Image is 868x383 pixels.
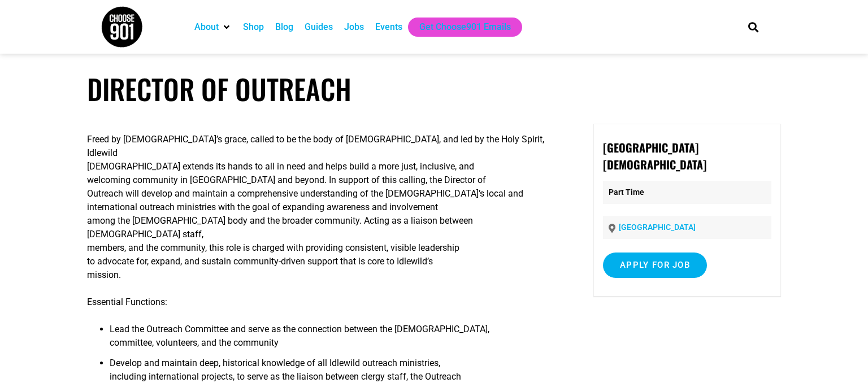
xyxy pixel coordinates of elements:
input: Apply for job [603,253,707,278]
a: About [194,20,219,34]
p: Freed by [DEMOGRAPHIC_DATA]’s grace, called to be the body of [DEMOGRAPHIC_DATA], and led by the ... [87,133,559,282]
a: Events [375,20,402,34]
nav: Main nav [189,18,729,37]
a: [GEOGRAPHIC_DATA] [619,223,696,232]
p: Part Time [603,181,771,204]
p: Essential Functions: [87,295,559,309]
h1: Director of Outreach [87,72,782,106]
a: Blog [275,20,293,34]
li: Lead the Outreach Committee and serve as the connection between the [DEMOGRAPHIC_DATA], committee... [110,323,559,356]
div: About [189,18,237,37]
strong: [GEOGRAPHIC_DATA][DEMOGRAPHIC_DATA] [603,139,706,173]
div: Search [744,18,763,36]
a: Get Choose901 Emails [419,20,511,34]
a: Jobs [344,20,364,34]
a: Guides [305,20,333,34]
a: Shop [243,20,264,34]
